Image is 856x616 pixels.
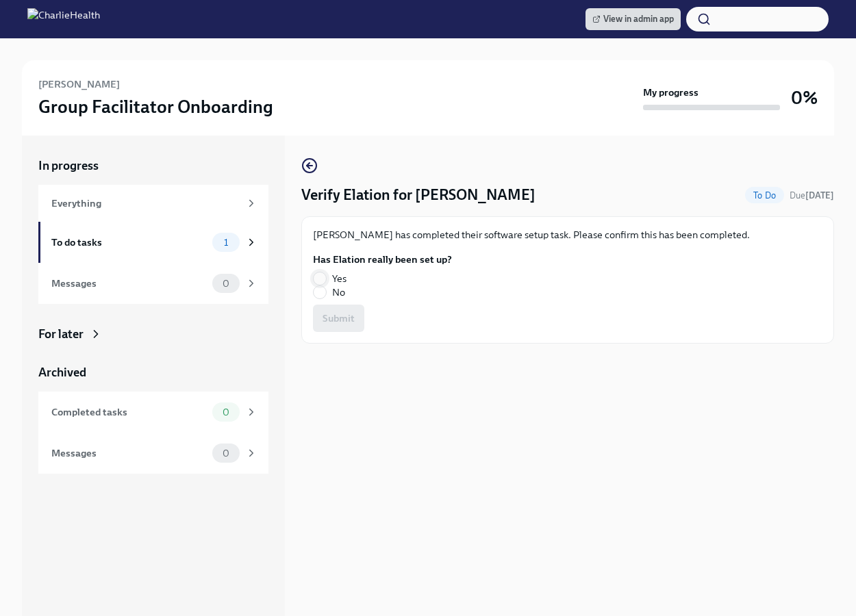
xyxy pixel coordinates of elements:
p: [PERSON_NAME] has completed their software setup task. Please confirm this has been completed. [313,228,822,242]
span: Due [790,190,834,201]
a: In progress [38,157,268,174]
span: To Do [745,190,784,201]
span: Yes [332,272,347,285]
div: Everything [51,196,240,211]
div: Messages [51,276,207,291]
img: CharlieHealth [27,8,100,30]
a: Archived [38,364,268,381]
a: Everything [38,185,268,222]
label: Has Elation really been set up? [313,253,452,266]
span: 1 [216,238,236,248]
div: Completed tasks [51,405,207,420]
h3: 0% [791,86,818,110]
span: 0 [214,279,238,289]
strong: [DATE] [805,190,834,201]
a: Completed tasks0 [38,392,268,433]
span: No [332,285,345,299]
div: Messages [51,446,207,461]
span: 0 [214,448,238,459]
h4: Verify Elation for [PERSON_NAME] [301,185,536,205]
a: View in admin app [586,8,681,30]
div: For later [38,326,84,342]
strong: My progress [643,86,698,99]
a: Messages0 [38,263,268,304]
a: Messages0 [38,433,268,474]
h6: [PERSON_NAME] [38,77,120,92]
a: To do tasks1 [38,222,268,263]
h3: Group Facilitator Onboarding [38,94,273,119]
span: September 20th, 2025 09:00 [790,189,834,202]
span: 0 [214,407,238,418]
span: View in admin app [592,12,674,26]
a: For later [38,326,268,342]
div: To do tasks [51,235,207,250]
